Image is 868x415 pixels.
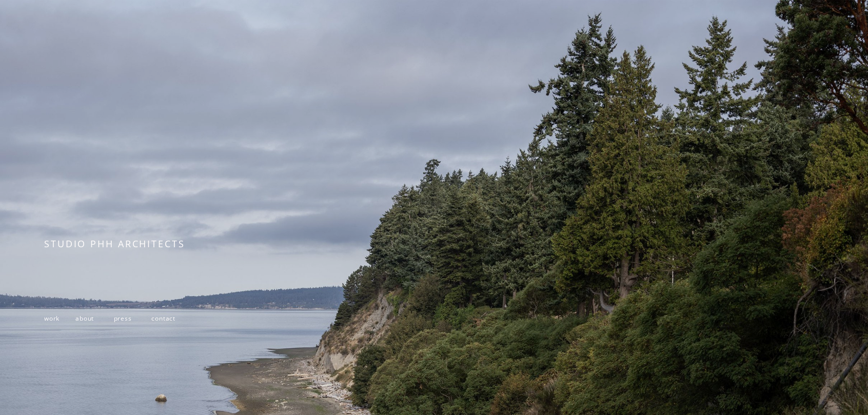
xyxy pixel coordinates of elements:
a: about [75,314,94,323]
a: work [44,314,60,323]
a: press [114,314,132,323]
span: STUDIO PHH ARCHITECTS [44,238,185,250]
a: contact [151,314,175,323]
